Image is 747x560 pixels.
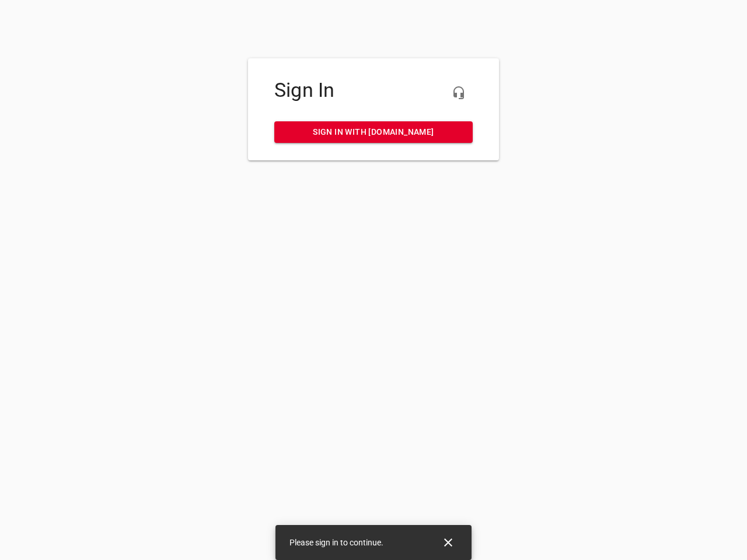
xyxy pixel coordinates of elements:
[274,79,473,102] h4: Sign In
[284,125,463,139] span: Sign in with [DOMAIN_NAME]
[274,121,473,143] a: Sign in with [DOMAIN_NAME]
[445,79,473,107] button: Live Chat
[434,528,462,556] button: Close
[289,538,383,547] span: Please sign in to continue.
